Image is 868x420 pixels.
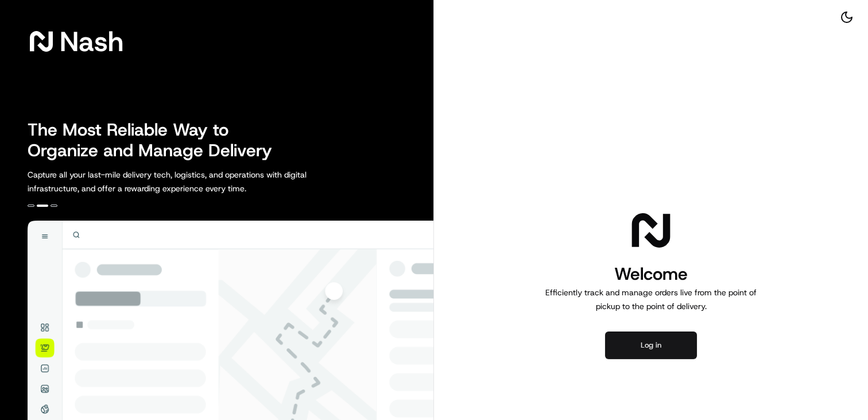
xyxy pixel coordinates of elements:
[541,263,761,286] h1: Welcome
[60,30,123,53] span: Nash
[541,286,761,313] p: Efficiently track and manage orders live from the point of pickup to the point of delivery.
[28,168,358,195] p: Capture all your last-mile delivery tech, logistics, and operations with digital infrastructure, ...
[605,332,697,359] button: Log in
[28,120,285,161] h2: The Most Reliable Way to Organize and Manage Delivery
